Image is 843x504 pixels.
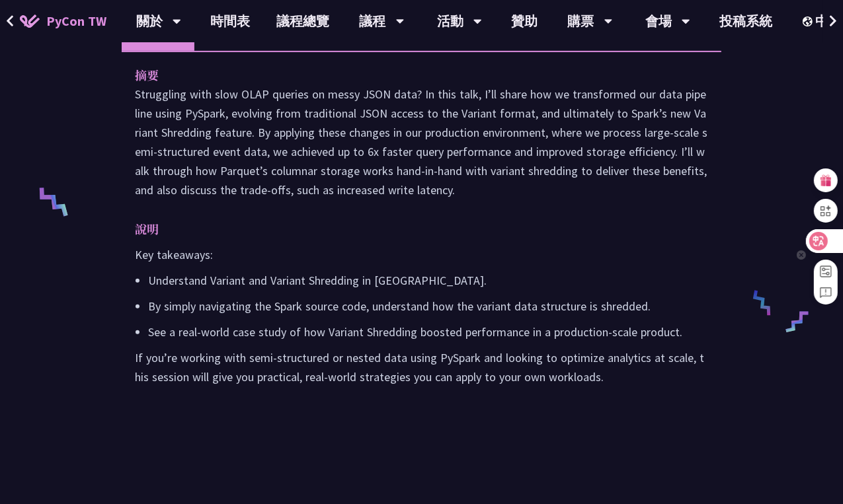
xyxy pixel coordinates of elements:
[7,5,120,38] a: PyCon TW
[46,11,106,31] span: PyCon TW
[135,65,682,85] p: 摘要
[148,271,708,290] p: Understand Variant and Variant Shredding in [GEOGRAPHIC_DATA].
[135,245,708,264] p: Key takeaways:
[148,322,708,342] p: See a real-world case study of how Variant Shredding boosted performance in a production-scale pr...
[803,17,816,26] img: Locale Icon
[148,297,708,316] p: By simply navigating the Spark source code, understand how the variant data structure is shredded.
[135,348,708,386] p: If you’re working with semi-structured or nested data using PySpark and looking to optimize analy...
[20,15,40,28] img: Home icon of PyCon TW 2025
[135,219,682,238] p: 說明
[135,85,708,199] p: Struggling with slow OLAP queries on messy JSON data? In this talk, I’ll share how we transformed...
